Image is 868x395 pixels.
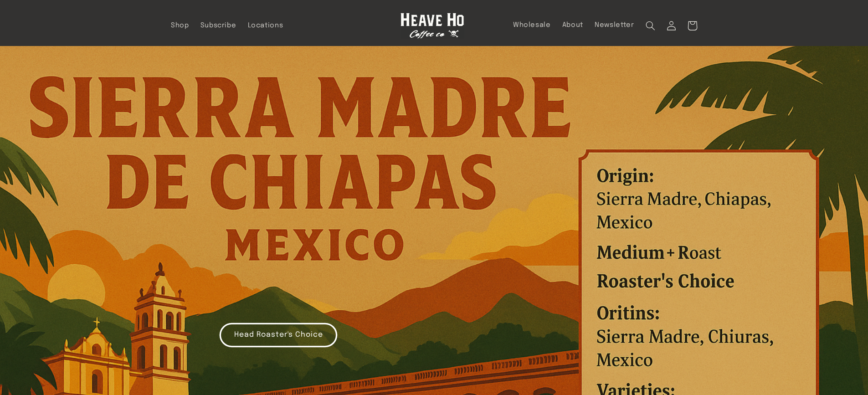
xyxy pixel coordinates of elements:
span: Locations [248,21,283,30]
a: Wholesale [507,15,556,35]
span: Newsletter [595,21,634,30]
img: Heave Ho Coffee Co [401,13,464,39]
a: About [556,15,589,35]
summary: Search [640,15,661,36]
a: Shop [165,15,195,36]
a: Locations [242,15,289,36]
span: Wholesale [513,21,551,30]
span: About [562,21,583,30]
span: Shop [171,21,189,30]
a: Head Roaster's Choice [220,323,337,347]
a: Subscribe [195,15,242,36]
a: Newsletter [589,15,640,35]
span: Subscribe [200,21,236,30]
